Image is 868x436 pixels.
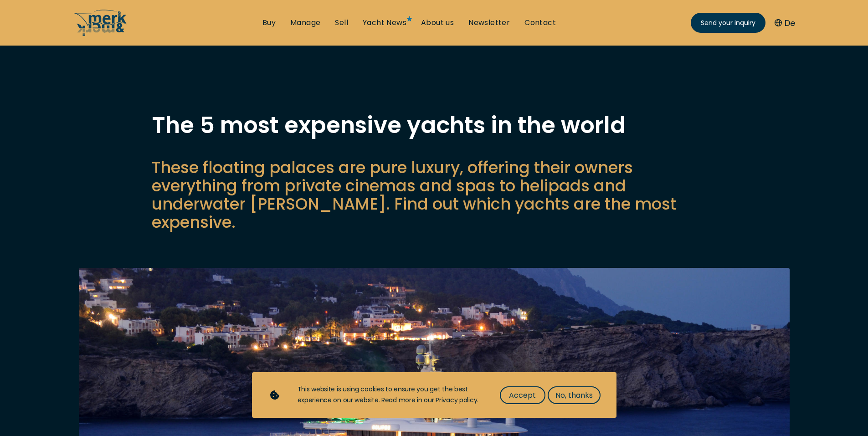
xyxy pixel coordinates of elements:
button: De [775,17,795,29]
a: Manage [290,18,320,28]
a: Contact [524,18,556,28]
span: No, thanks [555,390,593,401]
span: Accept [509,390,536,401]
p: These floating palaces are pure luxury, offering their owners everything from private cinemas and... [152,159,717,231]
a: Send your inquiry [691,13,765,33]
a: About us [421,18,454,28]
button: Accept [500,386,545,404]
h1: The 5 most expensive yachts in the world [152,114,717,137]
a: Buy [262,18,276,28]
span: Send your inquiry [701,18,755,28]
a: Privacy policy [436,395,477,405]
a: Sell [335,18,348,28]
a: Yacht News [363,18,406,28]
div: This website is using cookies to ensure you get the best experience on our website. Read more in ... [298,384,482,406]
a: Newsletter [468,18,510,28]
button: No, thanks [548,386,601,404]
